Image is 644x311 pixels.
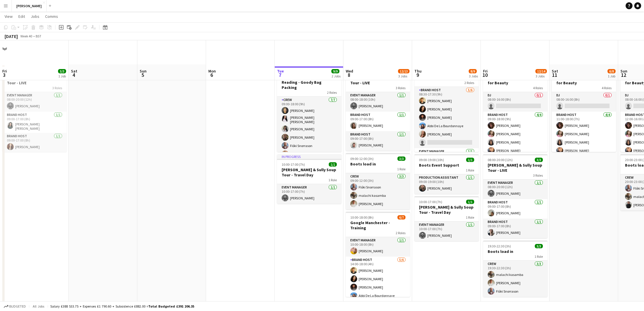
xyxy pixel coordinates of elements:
[483,112,547,156] app-card-role: Brand Host4/409:00-18:00 (9h)[PERSON_NAME][PERSON_NAME][PERSON_NAME][PERSON_NAME]
[419,158,444,162] span: 09:00-19:00 (10h)
[2,75,67,85] h3: [PERSON_NAME] & Sully Soup Tour - LIVE
[2,112,67,133] app-card-role: Brand Host1/109:00-17:00 (8h)[PERSON_NAME] [PERSON_NAME] [PERSON_NAME]
[277,184,341,204] app-card-role: Event Manager1/110:00-17:00 (7h)[PERSON_NAME]
[327,90,337,95] span: 2 Roles
[414,163,479,168] h3: Boots Event Support
[329,162,337,167] span: 1/1
[419,200,442,204] span: 10:00-17:00 (7h)
[346,67,410,151] div: 08:00-18:00 (10h)3/3[PERSON_NAME] & Sully Soup Tour - LIVE3 RolesEvent Manager1/108:00-18:00 (10h...
[552,68,558,74] span: Sat
[533,173,543,178] span: 3 Roles
[552,75,616,85] h3: Boots - Make More Rooms for Beauty
[414,222,479,241] app-card-role: Event Manager1/110:00-17:00 (7h)[PERSON_NAME]
[3,303,27,310] button: Budgeted
[208,68,216,74] span: Mon
[346,112,410,131] app-card-role: Brand Host1/109:00-17:00 (8h)[PERSON_NAME]
[58,74,66,78] div: 1 Job
[16,13,27,20] a: Edit
[277,154,341,204] app-job-card: In progress10:00-17:00 (7h)1/1[PERSON_NAME] & Sully Soup Tour - Travel Day1 RoleEvent Manager1/11...
[5,14,13,19] span: View
[350,215,374,220] span: 10:00-18:00 (8h)
[397,157,405,161] span: 3/3
[31,14,39,19] span: Jobs
[345,72,353,78] span: 8
[466,168,474,172] span: 1 Role
[346,153,410,209] app-job-card: 09:00-12:00 (3h)3/3Boots load in1 RoleCrew3/309:00-12:00 (3h)Flóki Snorrasonmalachi kasamba[PERSO...
[488,244,511,248] span: 19:30-22:30 (3h)
[483,219,547,238] app-card-role: Brand Host1/109:00-17:00 (8h)[PERSON_NAME]
[483,180,547,199] app-card-role: Event Manager1/108:00-20:00 (12h)[PERSON_NAME]
[50,304,194,308] div: Salary £388 533.75 + Expenses £1 790.60 + Subsistence £882.00 =
[414,174,479,194] app-card-role: Production Assistant1/109:00-19:00 (10h)[PERSON_NAME]
[552,67,616,152] app-job-card: 08:00-18:00 (10h)6/8Boots - Make More Rooms for Beauty4 RolesDJ0/108:00-16:00 (8h) Brand Host4/41...
[346,161,410,167] h3: Boots load in
[466,200,474,204] span: 1/1
[331,69,339,73] span: 9/9
[282,162,305,167] span: 10:00-17:00 (7h)
[414,148,479,168] app-card-role: Event Manager1/1
[414,205,479,215] h3: [PERSON_NAME] & Sully Soup Tour - Travel Day
[276,72,284,78] span: 7
[414,154,479,194] app-job-card: 09:00-19:00 (10h)1/1Boots Event Support1 RoleProduction Assistant1/109:00-19:00 (10h)[PERSON_NAME]
[43,13,60,20] a: Comms
[483,261,547,297] app-card-role: Crew3/319:30-22:30 (3h)malachi kasamba[PERSON_NAME]Flóki Snorrason
[602,86,612,90] span: 4 Roles
[52,86,62,90] span: 3 Roles
[328,178,337,182] span: 1 Role
[483,154,547,238] app-job-card: 08:00-20:00 (12h)3/3[PERSON_NAME] & Sully Soup Tour - LIVE3 RolesEvent Manager1/108:00-20:00 (12h...
[414,87,479,148] app-card-role: Brand Host5/608:30-17:30 (9h)[PERSON_NAME][PERSON_NAME][PERSON_NAME]Abbi De La Bourdonnaye[PERSON...
[396,231,405,235] span: 2 Roles
[483,249,547,254] h3: Boots load in
[140,68,147,74] span: Sun
[535,254,543,259] span: 1 Role
[535,69,547,73] span: 12/14
[346,131,410,151] app-card-role: Brand Host1/109:00-17:00 (8h)[PERSON_NAME]
[346,75,410,85] h3: [PERSON_NAME] & Sully Soup Tour - LIVE
[620,72,627,78] span: 12
[397,215,405,220] span: 6/7
[18,14,25,19] span: Edit
[346,212,410,297] app-job-card: 10:00-18:00 (8h)6/7Google Manchester - Training2 RolesEvent Manager1/110:00-18:00 (8h)[PERSON_NAM...
[488,158,513,162] span: 08:00-20:00 (12h)
[397,167,405,171] span: 1 Role
[346,220,410,230] h3: Google Manchester - Training
[469,74,478,78] div: 3 Jobs
[2,92,67,112] app-card-role: Event Manager1/108:00-20:00 (12h)[PERSON_NAME]
[346,92,410,112] app-card-role: Event Manager1/108:00-18:00 (10h)[PERSON_NAME]
[32,304,45,308] span: All jobs
[36,34,41,38] div: BST
[350,157,374,161] span: 09:00-12:00 (3h)
[346,237,410,257] app-card-role: Event Manager1/110:00-18:00 (8h)[PERSON_NAME]
[483,199,547,219] app-card-role: Brand Host1/109:00-17:00 (8h)[PERSON_NAME]
[483,75,547,85] h3: Boots - Make More Rooms for Beauty
[414,67,479,152] div: 08:30-20:30 (12h)6/7Google Manchester - Live2 RolesBrand Host5/608:30-17:30 (9h)[PERSON_NAME][PER...
[414,196,479,241] app-job-card: 10:00-17:00 (7h)1/1[PERSON_NAME] & Sully Soup Tour - Travel Day1 RoleEvent Manager1/110:00-17:00 ...
[414,72,422,78] span: 9
[71,68,77,74] span: Sat
[482,72,488,78] span: 10
[535,244,543,248] span: 3/3
[2,13,15,20] a: View
[552,112,616,156] app-card-role: Brand Host4/411:00-18:00 (7h)[PERSON_NAME][PERSON_NAME][PERSON_NAME][PERSON_NAME]
[332,74,341,78] div: 2 Jobs
[608,69,616,73] span: 6/8
[469,69,477,73] span: 8/9
[346,173,410,209] app-card-role: Crew3/309:00-12:00 (3h)Flóki Snorrasonmalachi kasamba[PERSON_NAME]
[2,133,67,152] app-card-role: Brand Host1/109:00-17:00 (8h)[PERSON_NAME]
[483,241,547,297] app-job-card: 19:30-22:30 (3h)3/3Boots load in1 RoleCrew3/319:30-22:30 (3h)malachi kasamba[PERSON_NAME]Flóki Sn...
[277,97,341,168] app-card-role: Crew7/709:00-18:00 (9h)[PERSON_NAME][PERSON_NAME] [PERSON_NAME][PERSON_NAME][PERSON_NAME]Flóki Sn...
[483,92,547,112] app-card-role: DJ0/108:00-16:00 (8h)
[398,69,410,73] span: 12/13
[12,0,47,12] button: [PERSON_NAME]
[608,74,615,78] div: 1 Job
[277,67,341,152] app-job-card: In progress09:00-18:00 (9h)8/8Reading - Goody Bag Packing2 RolesCrew7/709:00-18:00 (9h)[PERSON_NA...
[551,72,558,78] span: 11
[277,167,341,178] h3: [PERSON_NAME] & Sully Soup Tour - Travel Day
[5,33,18,39] div: [DATE]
